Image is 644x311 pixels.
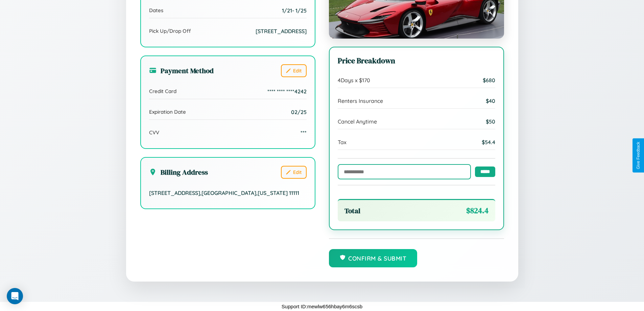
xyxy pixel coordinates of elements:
[482,139,495,146] span: $ 54.4
[149,66,214,75] h3: Payment Method
[282,7,307,14] span: 1 / 21 - 1 / 25
[149,7,163,14] span: Dates
[338,118,377,125] span: Cancel Anytime
[338,97,383,104] span: Renters Insurance
[486,97,495,104] span: $ 40
[149,167,208,177] h3: Billing Address
[486,118,495,125] span: $ 50
[281,64,307,77] button: Edit
[149,129,159,136] span: CVV
[149,109,186,115] span: Expiration Date
[338,139,347,146] span: Tax
[338,77,370,84] span: 4 Days x $ 170
[636,142,641,169] div: Give Feedback
[149,88,176,94] span: Credit Card
[466,205,488,216] span: $ 824.4
[7,288,23,304] div: Open Intercom Messenger
[256,28,307,35] span: [STREET_ADDRESS]
[483,77,495,84] span: $ 680
[149,28,191,34] span: Pick Up/Drop Off
[149,190,299,196] span: [STREET_ADDRESS] , [GEOGRAPHIC_DATA] , [US_STATE] 11111
[344,206,360,216] span: Total
[282,302,362,311] p: Support ID: mewlw656hbay6m6scsb
[291,109,307,115] span: 02/25
[338,55,495,66] h3: Price Breakdown
[281,166,307,179] button: Edit
[329,249,418,267] button: Confirm & Submit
